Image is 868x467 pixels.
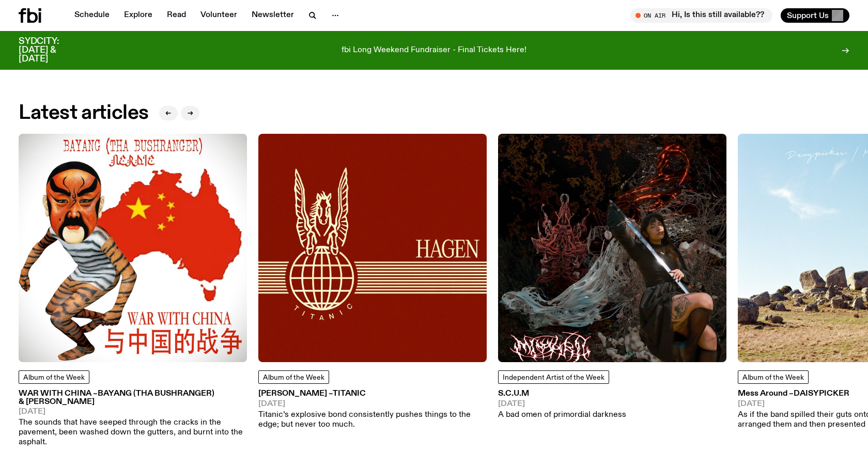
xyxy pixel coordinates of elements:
[19,390,247,447] a: WAR WITH CHINA –BAYANG (tha Bushranger) & [PERSON_NAME][DATE]The sounds that have seeped through ...
[118,8,159,23] a: Explore
[742,374,804,381] span: Album of the Week
[19,104,149,122] h2: Latest articles
[19,370,89,384] a: Album of the Week
[342,46,526,55] p: fbi Long Weekend Fundraiser - Final Tickets Here!
[19,390,247,406] h3: WAR WITH CHINA –
[503,374,605,381] span: Independent Artist of the Week
[794,390,849,398] span: Daisypicker
[498,410,626,420] p: A bad omen of primordial darkness
[333,390,366,398] span: Titanic
[738,370,809,384] a: Album of the Week
[19,390,214,406] span: BAYANG (tha Bushranger) & [PERSON_NAME]
[19,37,85,64] h3: SYDCITY: [DATE] & [DATE]
[19,418,247,448] p: The sounds that have seeped through the cracks in the pavement, been washed down the gutters, and...
[263,374,324,381] span: Album of the Week
[258,370,329,384] a: Album of the Week
[258,410,487,430] p: Titanic’s explosive bond consistently pushes things to the edge; but never too much.
[19,408,247,416] span: [DATE]
[23,374,85,381] span: Album of the Week
[498,390,626,420] a: S.C.U.M[DATE]A bad omen of primordial darkness
[258,400,487,408] span: [DATE]
[781,8,849,23] button: Support Us
[258,390,487,430] a: [PERSON_NAME] –Titanic[DATE]Titanic’s explosive bond consistently pushes things to the edge; but ...
[258,390,487,398] h3: [PERSON_NAME] –
[498,400,626,408] span: [DATE]
[498,370,609,384] a: Independent Artist of the Week
[630,8,772,23] button: On AirHi, Is this still available??
[161,8,192,23] a: Read
[68,8,116,23] a: Schedule
[498,390,626,398] h3: S.C.U.M
[787,11,829,20] span: Support Us
[245,8,300,23] a: Newsletter
[194,8,243,23] a: Volunteer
